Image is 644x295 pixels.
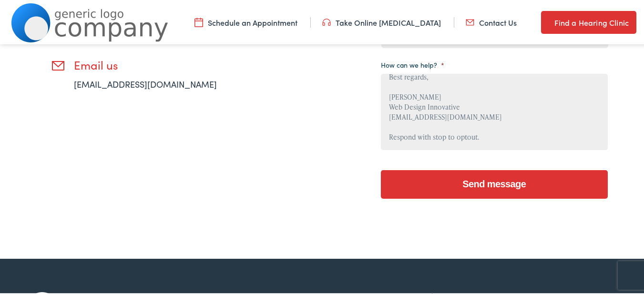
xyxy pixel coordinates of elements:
img: utility icon [541,15,550,27]
img: utility icon [194,16,203,26]
h3: Email us [74,57,245,71]
a: Find a Hearing Clinic [541,10,636,32]
img: utility icon [322,16,331,26]
label: How can we help? [381,59,444,68]
a: Schedule an Appointment [194,16,297,26]
img: utility icon [466,16,474,26]
a: Contact Us [466,16,517,26]
a: Take Online [MEDICAL_DATA] [322,16,441,26]
a: [EMAIL_ADDRESS][DOMAIN_NAME] [74,77,217,89]
input: Send message [381,169,608,197]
